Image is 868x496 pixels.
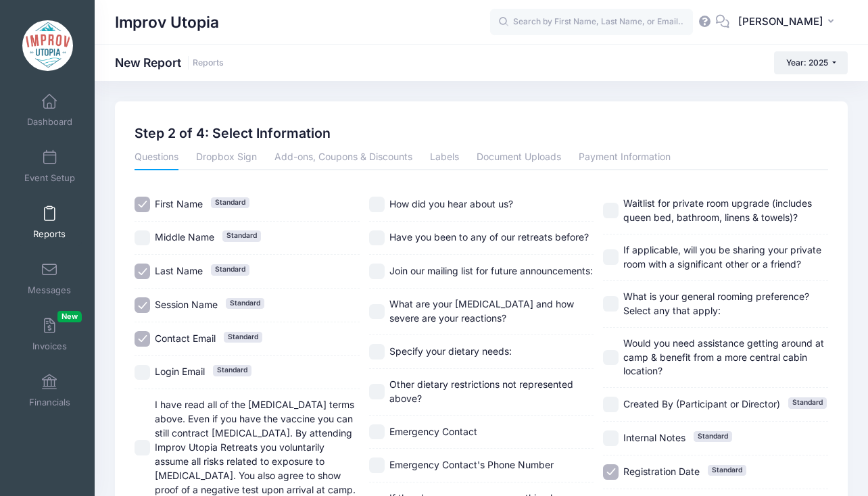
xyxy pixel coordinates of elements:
[389,198,513,209] span: How did you hear about us?
[369,230,385,246] input: Have you been to any of our retreats before?
[18,311,82,358] a: InvoicesNew
[196,146,257,170] a: Dropbox Sign
[603,249,619,265] input: If applicable, will you be sharing your private room with a significant other or a friend?
[786,57,828,68] span: Year: 2025
[389,231,589,243] span: Have you been to any of our retreats before?
[155,299,218,310] span: Session Name
[24,172,75,184] span: Event Setup
[623,197,812,223] span: Waitlist for private room upgrade (includes queen bed, bathroom, linens & towels)?
[18,143,82,190] a: Event Setup
[22,20,73,71] img: Improv Utopia
[226,298,264,309] span: Standard
[389,459,554,470] span: Emergency Contact's Phone Number
[623,291,809,316] span: What is your general rooming preference? Select any that apply:
[18,199,82,246] a: Reports
[623,244,821,270] span: If applicable, will you be sharing your private room with a significant other or a friend?
[193,58,224,68] a: Reports
[29,397,70,408] span: Financials
[18,255,82,302] a: Messages
[623,337,824,377] span: Would you need assistance getting around at camp & benefit from a more central cabin location?
[623,466,700,477] span: Registration Date
[135,230,150,246] input: Middle NameStandard
[135,146,178,170] a: Questions
[603,203,619,218] input: Waitlist for private room upgrade (includes queen bed, bathroom, linens & towels)?
[18,367,82,414] a: Financials
[430,146,459,170] a: Labels
[389,378,573,404] span: Other dietary restrictions not represented above?
[274,146,412,170] a: Add-ons, Coupons & Discounts
[369,344,385,359] input: Specify your dietary needs:
[155,366,205,377] span: Login Email
[694,431,732,442] span: Standard
[369,264,385,279] input: Join our mailing list for future announcements:
[28,284,71,296] span: Messages
[155,231,214,243] span: Middle Name
[135,264,150,279] input: Last NameStandard
[729,7,848,38] button: [PERSON_NAME]
[623,432,685,443] span: Internal Notes
[369,457,385,473] input: Emergency Contact's Phone Number
[788,397,827,408] span: Standard
[389,265,593,276] span: Join our mailing list for future announcements:
[211,264,249,275] span: Standard
[369,197,385,212] input: How did you hear about us?
[389,426,477,437] span: Emergency Contact
[738,14,823,29] span: [PERSON_NAME]
[579,146,671,170] a: Payment Information
[389,298,574,324] span: What are your [MEDICAL_DATA] and how severe are your reactions?
[135,440,150,455] input: I have read all of the [MEDICAL_DATA] terms above. Even if you have the vaccine you can still con...
[603,430,619,446] input: Internal NotesStandard
[211,197,249,208] span: Standard
[222,230,261,241] span: Standard
[369,304,385,320] input: What are your [MEDICAL_DATA] and how severe are your reactions?
[369,384,385,399] input: Other dietary restrictions not represented above?
[603,350,619,366] input: Would you need assistance getting around at camp & benefit from a more central cabin location?
[135,331,150,347] input: Contact EmailStandard
[224,332,262,343] span: Standard
[155,332,216,344] span: Contact Email
[477,146,561,170] a: Document Uploads
[135,197,150,212] input: First NameStandard
[155,198,203,209] span: First Name
[623,398,780,410] span: Created By (Participant or Director)
[213,365,251,376] span: Standard
[490,9,693,36] input: Search by First Name, Last Name, or Email...
[33,228,66,240] span: Reports
[774,51,848,74] button: Year: 2025
[603,296,619,312] input: What is your general rooming preference? Select any that apply:
[27,116,72,128] span: Dashboard
[57,311,82,322] span: New
[18,86,82,134] a: Dashboard
[115,7,219,38] h1: Improv Utopia
[603,397,619,412] input: Created By (Participant or Director)Standard
[115,55,224,70] h1: New Report
[708,465,746,476] span: Standard
[135,297,150,313] input: Session NameStandard
[389,345,512,357] span: Specify your dietary needs:
[135,126,331,141] h2: Step 2 of 4: Select Information
[155,265,203,276] span: Last Name
[32,341,67,352] span: Invoices
[603,464,619,480] input: Registration DateStandard
[155,399,356,495] span: I have read all of the [MEDICAL_DATA] terms above. Even if you have the vaccine you can still con...
[135,365,150,380] input: Login EmailStandard
[369,424,385,440] input: Emergency Contact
